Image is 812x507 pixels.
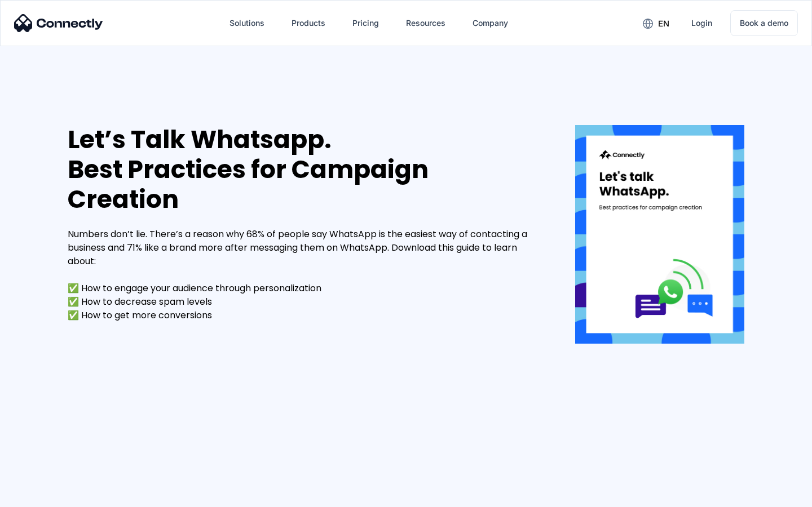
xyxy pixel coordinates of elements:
a: Book a demo [730,10,798,36]
div: Solutions [230,15,264,31]
div: Products [292,15,325,31]
div: Numbers don’t lie. There’s a reason why 68% of people say WhatsApp is the easiest way of contacti... [68,228,541,322]
div: Login [691,15,712,31]
div: Let’s Talk Whatsapp. Best Practices for Campaign Creation [68,125,541,214]
img: Connectly Logo [14,14,103,32]
div: Pricing [352,15,379,31]
aside: Language selected: English [11,487,68,503]
div: Company [473,15,508,31]
a: Pricing [343,10,388,37]
div: en [658,16,669,32]
ul: Language list [23,487,68,503]
div: Resources [406,15,445,31]
a: Login [682,10,721,37]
